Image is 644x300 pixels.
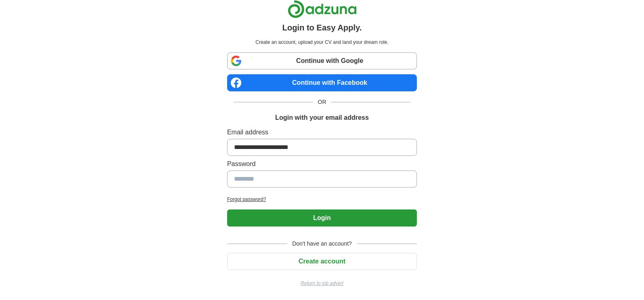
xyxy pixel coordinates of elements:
a: Forgot password? [227,196,417,203]
button: Create account [227,253,417,270]
a: Return to job advert [227,280,417,287]
label: Password [227,159,417,169]
label: Email address [227,127,417,137]
h1: Login to Easy Apply. [282,22,362,34]
span: Don't have an account? [287,240,357,248]
a: Continue with Google [227,52,417,69]
p: Create an account, upload your CV and land your dream role. [229,39,415,46]
a: Continue with Facebook [227,74,417,91]
span: OR [313,98,331,106]
h1: Login with your email address [275,113,369,123]
a: Create account [227,258,417,265]
button: Login [227,209,417,227]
